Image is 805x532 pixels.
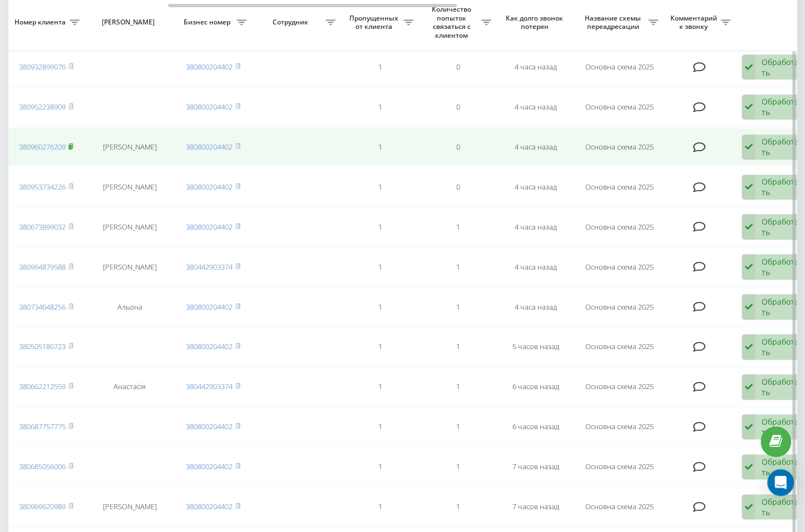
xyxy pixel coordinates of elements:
[13,18,70,27] span: Номер клиента
[419,208,497,246] td: 1
[19,381,66,391] a: 380662212559
[341,408,419,446] td: 1
[497,248,575,286] td: 4 часа назад
[341,88,419,126] td: 1
[19,222,66,232] a: 380673899032
[85,488,174,526] td: [PERSON_NAME]
[497,448,575,486] td: 7 часов назад
[19,142,66,152] a: 380960276209
[497,208,575,246] td: 4 часа назад
[419,408,497,446] td: 1
[186,222,233,232] a: 380800204402
[761,216,799,237] div: Обработать
[497,408,575,446] td: 6 часов назад
[85,208,174,246] td: [PERSON_NAME]
[341,168,419,206] td: 1
[180,18,236,27] span: Бизнес номер
[575,248,664,286] td: Основна схема 2025
[258,18,325,27] span: Сотрудник
[19,341,66,351] a: 380505180723
[761,296,799,317] div: Обработать
[575,288,664,326] td: Основна схема 2025
[761,376,799,397] div: Обработать
[186,381,233,391] a: 380442903374
[341,368,419,406] td: 1
[575,168,664,206] td: Основна схема 2025
[419,288,497,326] td: 1
[341,128,419,166] td: 1
[424,5,481,39] span: Количество попыток связаться с клиентом
[341,488,419,526] td: 1
[419,128,497,166] td: 0
[19,262,66,272] a: 380964879588
[419,88,497,126] td: 0
[580,14,648,31] span: Название схемы переадресации
[575,368,664,406] td: Основна схема 2025
[186,461,233,471] a: 380800204402
[419,448,497,486] td: 1
[347,14,403,31] span: Пропущенных от клиента
[767,469,794,496] div: Open Intercom Messenger
[761,496,799,518] div: Обработать
[497,128,575,166] td: 4 часа назад
[186,341,233,351] a: 380800204402
[186,102,233,112] a: 380800204402
[497,48,575,86] td: 4 часа назад
[761,256,799,277] div: Обработать
[419,488,497,526] td: 1
[575,208,664,246] td: Основна схема 2025
[341,248,419,286] td: 1
[575,448,664,486] td: Основна схема 2025
[761,96,799,117] div: Обработать
[419,48,497,86] td: 0
[19,302,66,312] a: 380734648256
[497,288,575,326] td: 4 часа назад
[186,182,233,192] a: 380800204402
[341,208,419,246] td: 1
[19,501,66,511] a: 380969620989
[19,421,66,431] a: 380687757775
[669,14,720,31] span: Комментарий к звонку
[497,88,575,126] td: 4 часа назад
[575,328,664,366] td: Основна схема 2025
[761,57,799,78] div: Обработать
[341,328,419,366] td: 1
[186,62,233,72] a: 380800204402
[761,176,799,197] div: Обработать
[85,168,174,206] td: [PERSON_NAME]
[497,368,575,406] td: 6 часов назад
[419,248,497,286] td: 1
[761,136,799,157] div: Обработать
[341,48,419,86] td: 1
[341,288,419,326] td: 1
[419,368,497,406] td: 1
[19,102,66,112] a: 380952238909
[95,18,165,27] span: [PERSON_NAME]
[419,328,497,366] td: 1
[186,302,233,312] a: 380800204402
[19,461,66,471] a: 380685056006
[575,128,664,166] td: Основна схема 2025
[186,421,233,431] a: 380800204402
[19,182,66,192] a: 380953734226
[186,262,233,272] a: 380442903374
[85,128,174,166] td: [PERSON_NAME]
[186,501,233,511] a: 380800204402
[85,288,174,326] td: Альона
[419,168,497,206] td: 0
[85,248,174,286] td: [PERSON_NAME]
[19,62,66,72] a: 380932899076
[761,456,799,478] div: Обработать
[575,88,664,126] td: Основна схема 2025
[575,408,664,446] td: Основна схема 2025
[341,448,419,486] td: 1
[575,488,664,526] td: Основна схема 2025
[761,416,799,437] div: Обработать
[497,328,575,366] td: 5 часов назад
[85,368,174,406] td: Анастасія
[497,488,575,526] td: 7 часов назад
[186,142,233,152] a: 380800204402
[497,168,575,206] td: 4 часа назад
[761,336,799,357] div: Обработать
[506,14,566,31] span: Как долго звонок потерян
